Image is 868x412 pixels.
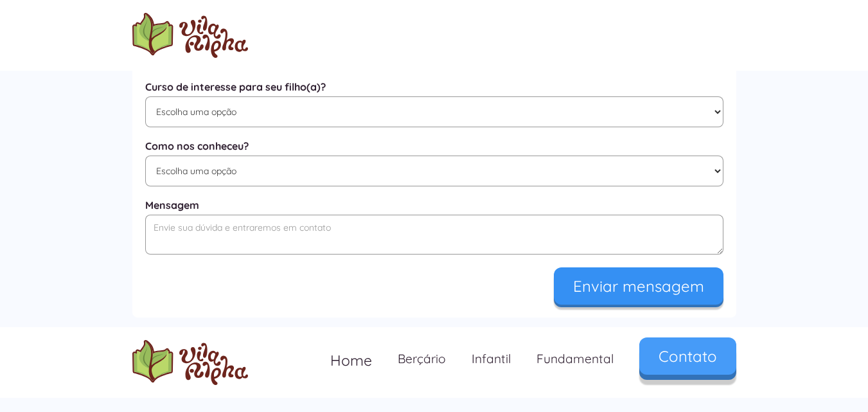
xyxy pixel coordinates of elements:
[385,340,459,378] a: Berçário
[317,340,385,381] a: Home
[554,267,723,305] input: Enviar mensagem
[132,13,248,58] a: home
[639,337,736,375] a: Contato
[132,13,248,58] img: logo Escola Vila Alpha
[145,81,723,93] label: Curso de interesse para seu filho(a)?
[330,351,372,370] span: Home
[132,340,248,385] a: home
[132,340,248,385] img: logo Escola Vila Alpha
[524,340,626,378] a: Fundamental
[459,340,524,378] a: Infantil
[145,140,723,152] label: Como nos conheceu?
[145,199,723,211] label: Mensagem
